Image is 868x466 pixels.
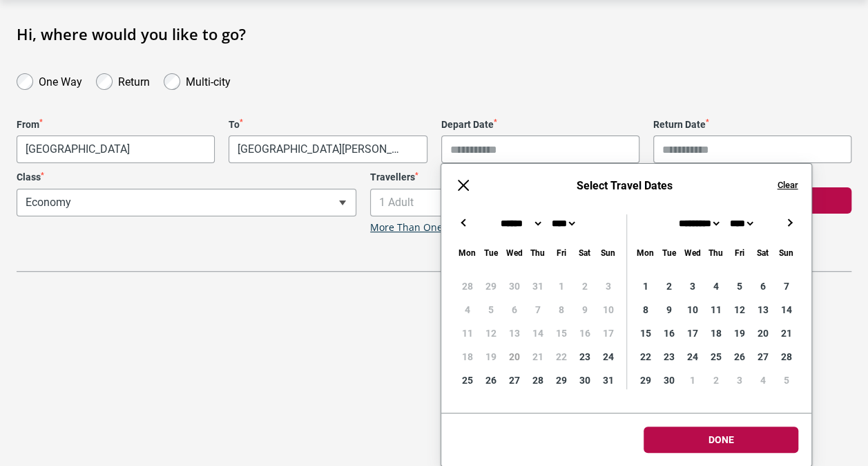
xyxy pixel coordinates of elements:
[680,274,704,298] div: 3
[633,345,657,369] div: 22
[653,119,851,131] label: Return Date
[572,345,596,369] div: 23
[704,369,727,392] div: 2
[229,136,426,162] span: Berlin, Germany
[751,321,774,345] div: 20
[751,298,774,321] div: 13
[680,369,704,392] div: 1
[704,274,727,298] div: 4
[479,369,502,392] div: 26
[596,245,619,261] div: Sunday
[502,245,525,261] div: Wednesday
[633,321,657,345] div: 15
[777,179,798,192] button: Clear
[633,298,657,321] div: 8
[633,274,657,298] div: 1
[17,136,215,163] span: Melbourne, Australia
[657,345,680,369] div: 23
[774,274,798,298] div: 7
[572,245,596,261] div: Saturday
[455,245,479,261] div: Monday
[680,321,704,345] div: 17
[657,298,680,321] div: 9
[751,245,774,261] div: Saturday
[704,345,727,369] div: 25
[774,245,798,261] div: Sunday
[727,298,751,321] div: 12
[118,72,150,88] label: Return
[680,245,704,261] div: Wednesday
[596,345,619,369] div: 24
[704,245,727,261] div: Thursday
[680,345,704,369] div: 24
[370,189,710,216] span: 1 Adult
[17,189,356,216] span: Economy
[774,298,798,321] div: 14
[572,369,596,392] div: 30
[680,298,704,321] div: 10
[549,245,572,261] div: Friday
[525,369,549,392] div: 28
[39,72,82,88] label: One Way
[17,136,214,162] span: Melbourne, Australia
[633,245,657,261] div: Monday
[727,274,751,298] div: 5
[17,189,356,216] span: Economy
[781,214,798,231] button: →
[727,245,751,261] div: Friday
[485,179,763,192] h6: Select Travel Dates
[17,25,851,43] h1: Hi, where would you like to go?
[370,222,490,234] a: More Than One Traveller?
[371,189,709,216] span: 1 Adult
[657,369,680,392] div: 30
[229,119,427,131] label: To
[502,369,525,392] div: 27
[751,369,774,392] div: 4
[633,369,657,392] div: 29
[751,274,774,298] div: 6
[704,321,727,345] div: 18
[455,369,479,392] div: 25
[455,214,472,231] button: ←
[657,274,680,298] div: 2
[17,171,356,183] label: Class
[479,245,502,261] div: Tuesday
[704,298,727,321] div: 11
[657,245,680,261] div: Tuesday
[727,369,751,392] div: 3
[657,321,680,345] div: 16
[186,72,231,88] label: Multi-city
[525,245,549,261] div: Thursday
[774,345,798,369] div: 28
[774,321,798,345] div: 21
[751,345,774,369] div: 27
[727,321,751,345] div: 19
[596,369,619,392] div: 31
[727,345,751,369] div: 26
[370,171,710,183] label: Travellers
[774,369,798,392] div: 5
[644,427,798,453] button: Done
[17,119,215,131] label: From
[549,369,572,392] div: 29
[229,136,427,163] span: Berlin, Germany
[441,119,639,131] label: Depart Date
